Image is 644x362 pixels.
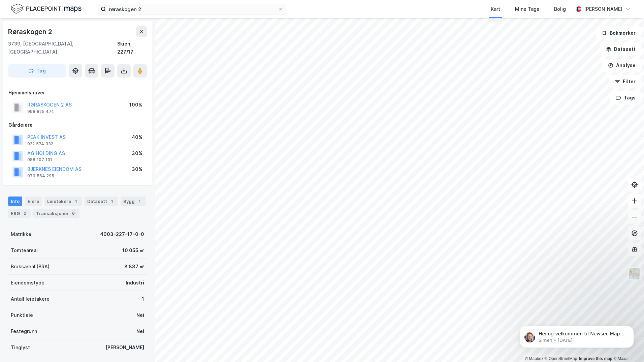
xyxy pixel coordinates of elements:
[584,5,622,13] div: [PERSON_NAME]
[609,75,641,88] button: Filter
[21,210,28,217] div: 2
[8,26,54,37] div: Røraskogen 2
[515,5,539,13] div: Mine Tags
[136,311,144,319] div: Nei
[8,209,31,218] div: ESG
[509,311,644,359] iframe: Intercom notifications message
[602,59,641,72] button: Analyse
[27,141,53,147] div: 922 574 332
[8,121,147,129] div: Gårdeiere
[108,198,115,205] div: 1
[85,197,118,206] div: Datasett
[142,295,144,303] div: 1
[11,327,37,335] div: Festegrunn
[491,5,500,13] div: Kart
[8,89,147,97] div: Hjemmelshaver
[11,279,44,287] div: Eiendomstype
[44,197,82,206] div: Leietakere
[132,149,142,157] div: 30%
[554,5,566,13] div: Bolig
[596,26,641,40] button: Bokmerker
[136,198,143,205] div: 1
[579,356,612,361] a: Improve this map
[600,42,641,56] button: Datasett
[124,263,144,271] div: 8 837 ㎡
[11,263,50,271] div: Bruksareal (BRA)
[117,40,147,56] div: Skien, 227/17
[33,209,79,218] div: Transaksjoner
[8,40,117,56] div: 3739, [GEOGRAPHIC_DATA], [GEOGRAPHIC_DATA]
[132,133,142,141] div: 40%
[11,246,38,254] div: Tomteareal
[136,327,144,335] div: Nei
[25,197,42,206] div: Eiere
[8,64,66,78] button: Tag
[121,197,146,206] div: Bygg
[106,4,278,14] input: Søk på adresse, matrikkel, gårdeiere, leietakere eller personer
[11,3,82,15] img: logo.f888ab2527a4732fd821a326f86c7f29.svg
[129,101,142,109] div: 100%
[11,311,33,319] div: Punktleie
[100,230,144,238] div: 4003-227-17-0-0
[27,157,52,162] div: 988 107 131
[11,230,33,238] div: Matrikkel
[27,109,54,114] div: 998 825 474
[122,246,144,254] div: 10 055 ㎡
[126,279,144,287] div: Industri
[545,356,577,361] a: OpenStreetMap
[27,173,54,179] div: 979 564 295
[132,165,142,173] div: 30%
[525,356,543,361] a: Mapbox
[105,343,144,352] div: [PERSON_NAME]
[8,197,22,206] div: Info
[628,267,641,280] img: Z
[11,343,30,352] div: Tinglyst
[610,91,641,104] button: Tags
[72,198,79,205] div: 1
[70,210,77,217] div: 6
[11,295,50,303] div: Antall leietakere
